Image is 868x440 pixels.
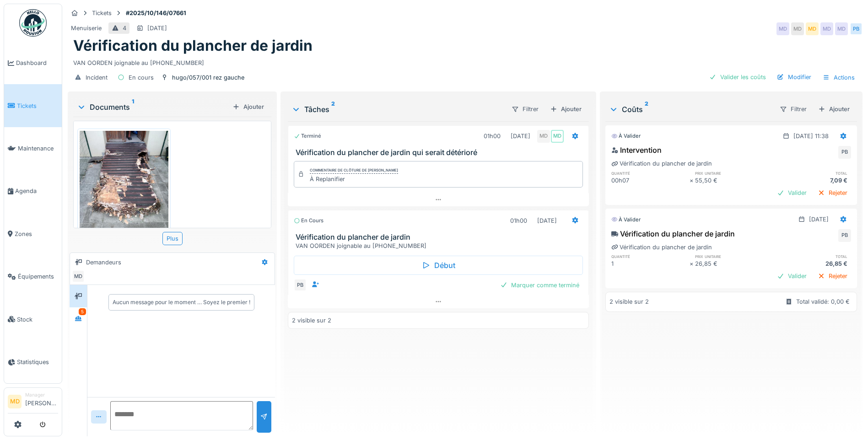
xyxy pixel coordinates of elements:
[294,256,583,275] div: Début
[4,127,62,170] a: Maintenance
[17,358,58,366] span: Statistiques
[611,259,689,268] div: 1
[695,176,773,185] div: 55,50 €
[4,341,62,383] a: Statistiques
[537,216,557,225] div: [DATE]
[86,73,108,82] div: Incident
[310,167,398,174] div: Commentaire de clôture de [PERSON_NAME]
[773,253,851,259] h6: total
[8,392,58,413] a: MD Manager[PERSON_NAME]
[296,148,585,157] h3: Vérification du plancher de jardin qui serait détérioré
[4,255,62,298] a: Équipements
[71,24,102,32] div: Menuiserie
[92,9,112,17] div: Tickets
[611,145,662,156] div: Intervention
[15,187,58,195] span: Agenda
[147,24,167,32] div: [DATE]
[645,104,648,115] sup: 2
[611,228,735,239] div: Vérification du plancher de jardin
[19,9,47,37] img: Badge_color-CXgf-gQk.svg
[292,316,331,325] div: 2 visible sur 2
[310,175,398,183] div: À Replanifier
[15,230,58,238] span: Zones
[4,298,62,340] a: Stock
[496,279,583,291] div: Marquer comme terminé
[129,73,154,82] div: En cours
[773,259,851,268] div: 26,85 €
[80,131,168,249] img: 8kaaf3z2f325m1izgvd4xufugpff
[695,253,773,259] h6: prix unitaire
[18,272,58,281] span: Équipements
[611,132,641,140] div: À valider
[507,102,543,116] div: Filtrer
[850,22,863,35] div: PB
[773,187,810,199] div: Valider
[814,103,853,115] div: Ajouter
[537,130,550,143] div: MD
[18,144,58,153] span: Maintenance
[296,233,585,241] h3: Vérification du plancher de jardin
[820,22,833,35] div: MD
[819,71,859,84] div: Actions
[296,241,585,250] div: VAN OORDEN joignable au [PHONE_NUMBER]
[796,297,850,306] div: Total validé: 0,00 €
[706,71,770,83] div: Valider les coûts
[776,102,811,116] div: Filtrer
[73,55,857,67] div: VAN OORDEN joignable au [PHONE_NUMBER]
[776,22,789,35] div: MD
[611,253,689,259] h6: quantité
[511,132,530,140] div: [DATE]
[609,297,649,306] div: 2 visible sur 2
[793,132,829,140] div: [DATE] 11:38
[611,216,641,224] div: À valider
[291,104,504,115] div: Tâches
[773,71,815,83] div: Modifier
[791,22,804,35] div: MD
[611,243,712,252] div: Vérification du plancher de jardin
[4,170,62,212] a: Agenda
[773,176,851,185] div: 7,09 €
[86,258,121,267] div: Demandeurs
[814,270,851,282] div: Rejeter
[690,176,695,185] div: ×
[546,103,585,115] div: Ajouter
[806,22,819,35] div: MD
[4,213,62,255] a: Zones
[4,42,62,84] a: Dashboard
[8,395,22,408] li: MD
[73,37,313,54] h1: Vérification du plancher de jardin
[17,102,58,110] span: Tickets
[695,170,773,176] h6: prix unitaire
[77,102,229,113] div: Documents
[113,298,250,306] div: Aucun message pour le moment … Soyez le premier !
[25,392,58,398] div: Manager
[25,392,58,411] li: [PERSON_NAME]
[773,270,810,282] div: Valider
[229,101,268,113] div: Ajouter
[773,170,851,176] h6: total
[331,104,335,115] sup: 2
[16,59,58,67] span: Dashboard
[609,104,772,115] div: Coûts
[611,170,689,176] h6: quantité
[809,215,829,224] div: [DATE]
[838,146,851,159] div: PB
[484,132,501,140] div: 01h00
[294,132,321,140] div: Terminé
[72,270,85,283] div: MD
[17,315,58,324] span: Stock
[838,229,851,242] div: PB
[814,187,851,199] div: Rejeter
[510,216,527,225] div: 01h00
[294,217,323,225] div: En cours
[695,259,773,268] div: 26,85 €
[172,73,244,82] div: hugo/057/001 rez gauche
[611,159,712,168] div: Vérification du plancher de jardin
[162,232,183,245] div: Plus
[690,259,695,268] div: ×
[294,279,307,291] div: PB
[132,102,134,113] sup: 1
[4,84,62,127] a: Tickets
[122,9,190,17] strong: #2025/10/146/07661
[123,24,126,32] div: 4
